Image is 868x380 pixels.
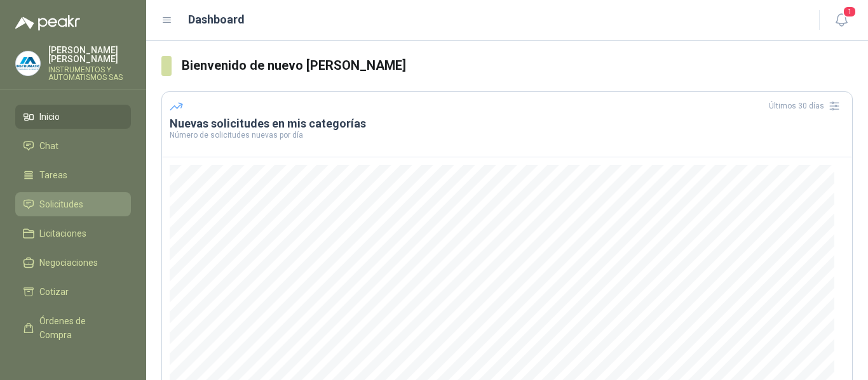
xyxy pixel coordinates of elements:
p: INSTRUMENTOS Y AUTOMATISMOS SAS [48,66,131,81]
span: Órdenes de Compra [39,314,119,342]
span: Licitaciones [39,226,86,240]
p: [PERSON_NAME] [PERSON_NAME] [48,46,131,63]
button: 1 [830,9,853,32]
a: Tareas [15,163,131,187]
span: Cotizar [39,285,69,299]
h3: Nuevas solicitudes en mis categorías [170,116,844,131]
img: Logo peakr [15,15,80,30]
a: Órdenes de Compra [15,309,131,347]
a: Chat [15,134,131,158]
a: Negociaciones [15,251,131,275]
a: Inicio [15,105,131,129]
p: Número de solicitudes nuevas por día [170,131,844,139]
span: Solicitudes [39,197,83,211]
span: 1 [843,6,857,18]
div: Últimos 30 días [769,96,844,116]
span: Negociaciones [39,256,98,270]
h3: Bienvenido de nuevo [PERSON_NAME] [182,56,853,75]
span: Chat [39,139,58,153]
span: Inicio [39,110,60,124]
span: Tareas [39,168,67,182]
img: Company Logo [16,51,40,75]
a: Licitaciones [15,221,131,246]
h1: Dashboard [188,11,245,29]
a: Cotizar [15,280,131,304]
a: Solicitudes [15,192,131,216]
